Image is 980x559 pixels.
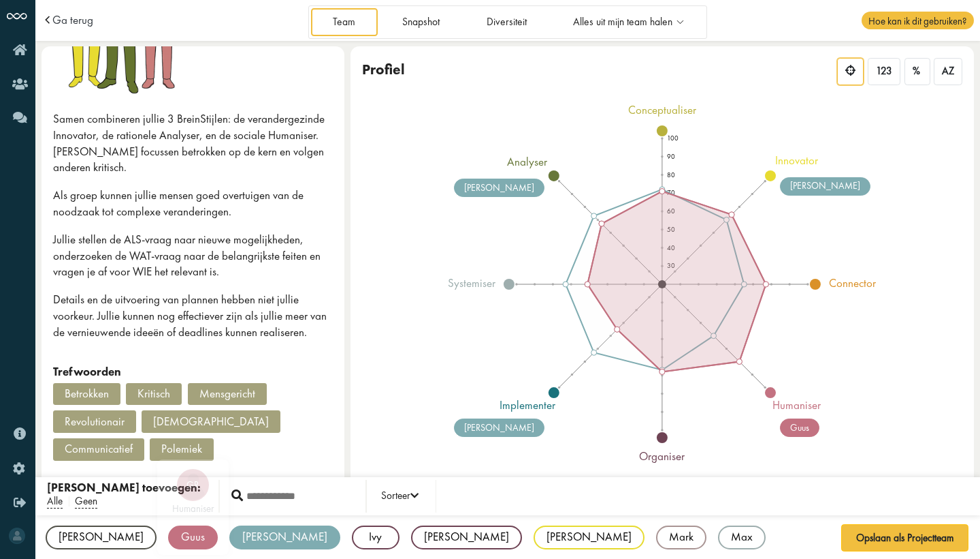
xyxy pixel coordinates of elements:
[667,134,679,142] text: 100
[862,12,973,29] span: Hoe kan ik dit gebruiken?
[780,177,870,196] div: [PERSON_NAME]
[53,383,120,405] div: Betrokken
[150,438,214,460] div: Polemiek
[75,494,97,509] span: Geen
[352,526,399,549] div: Ivy
[718,526,766,549] div: Max
[53,364,121,379] strong: Trefwoorden
[913,65,920,78] span: %
[776,153,819,168] tspan: innovator
[53,410,136,432] div: Revolutionair
[942,65,954,78] span: AZ
[573,16,672,28] span: Alles uit mijn team halen
[500,398,556,413] tspan: implementer
[876,65,892,78] span: 123
[53,438,144,460] div: Communicatief
[830,275,877,290] tspan: connector
[381,488,419,504] div: Sorteer
[47,494,63,509] span: Alle
[464,8,549,36] a: Diversiteit
[188,383,267,405] div: Mensgericht
[311,8,378,36] a: Team
[454,419,544,437] div: [PERSON_NAME]
[667,152,675,161] text: 90
[448,275,496,290] tspan: systemiser
[126,383,182,405] div: Kritisch
[628,102,697,117] tspan: conceptualiser
[454,179,544,197] div: [PERSON_NAME]
[53,232,333,280] p: Jullie stellen de ALS-vraag naar nieuwe mogelijkheden, onderzoeken de WAT-vraag naar de belangrij...
[177,479,210,491] span: GR
[534,526,644,549] div: [PERSON_NAME]
[841,524,969,552] button: Opslaan als Projectteam
[362,60,405,78] span: Profiel
[773,398,822,413] tspan: humaniser
[667,188,675,197] text: 70
[53,292,333,340] p: Details en de uitvoering van plannen hebben niet jullie voorkeur. Jullie kunnen nog effectiever z...
[411,526,522,549] div: [PERSON_NAME]
[46,526,157,549] div: [PERSON_NAME]
[168,526,218,549] div: Guus
[508,154,549,169] tspan: analyser
[667,170,675,179] text: 80
[142,410,280,432] div: [DEMOGRAPHIC_DATA]
[551,8,705,36] a: Alles uit mijn team halen
[380,8,461,36] a: Snapshot
[53,111,333,176] p: Samen combineren jullie 3 BreinStijlen: de verandergezinde Innovator, de rationele Analyser, en d...
[229,526,340,549] div: [PERSON_NAME]
[52,14,93,26] a: Ga terug
[640,449,686,464] tspan: organiser
[164,504,222,514] div: humaniser
[656,526,706,549] div: Mark
[53,187,333,220] p: Als groep kunnen jullie mensen goed overtuigen van de noodzaak tot complexe veranderingen.
[47,480,201,496] div: [PERSON_NAME] toevoegen:
[780,419,819,437] div: Guus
